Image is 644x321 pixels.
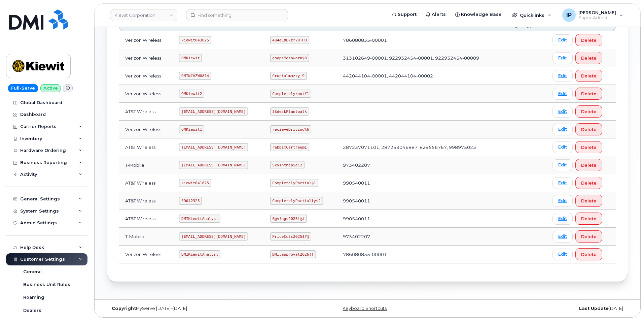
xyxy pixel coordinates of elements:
[119,210,173,228] td: AT&T Wireless
[112,306,136,311] strong: Copyright
[575,88,602,100] button: Delete
[270,107,309,116] code: 3$deskPlantwalk
[270,215,307,223] code: S@v!ngs2025!@#
[119,246,173,263] td: Verizon Wireless
[581,73,597,79] span: Delete
[581,251,597,258] span: Delete
[581,198,597,204] span: Delete
[575,177,602,189] button: Delete
[575,213,602,225] button: Delete
[575,70,602,82] button: Delete
[179,107,248,116] code: [EMAIL_ADDRESS][DOMAIN_NAME]
[337,246,503,263] td: 786080835-00001
[179,125,204,133] code: OMKiewit1
[575,248,602,260] button: Delete
[552,70,573,82] a: Edit
[581,216,597,222] span: Delete
[343,306,387,311] a: Keyboard Shortcuts
[552,231,573,243] a: Edit
[179,161,248,169] code: [EMAIL_ADDRESS][DOMAIN_NAME]
[337,192,503,210] td: 990540011
[387,8,421,21] a: Support
[552,159,573,171] a: Edit
[179,215,220,223] code: DMIKiewitAnalyst
[337,49,503,67] td: 313102649-00001, 922932454-00001, 922932454-00009
[581,108,597,115] span: Delete
[270,143,309,151] code: rabbitCartree@1
[581,233,597,240] span: Delete
[270,125,312,133] code: recieveDriving%6
[337,228,503,246] td: 973402207
[119,138,173,156] td: AT&T Wireless
[179,179,211,187] code: kiewit041825
[552,106,573,118] a: Edit
[179,143,248,151] code: [EMAIL_ADDRESS][DOMAIN_NAME]
[558,8,628,22] div: Ione Partin
[552,141,573,153] a: Edit
[575,34,602,46] button: Delete
[179,250,220,258] code: DMIKiewitAnalyst
[581,91,597,97] span: Delete
[581,55,597,61] span: Delete
[270,90,312,98] code: Completelyknot#1
[337,210,503,228] td: 990540011
[507,8,556,22] div: Quicklinks
[581,37,597,43] span: Delete
[454,306,628,311] div: [DATE]
[110,9,177,21] a: Kiewit Corporation
[270,197,323,205] code: CompletelyPartially$2
[337,138,503,156] td: 287237071101, 287259046887, 829556767, 998975023
[119,228,173,246] td: T-Mobile
[566,11,572,19] span: IP
[270,54,309,62] code: goopsMeshwork$8
[119,103,173,121] td: AT&T Wireless
[581,144,597,151] span: Delete
[119,192,173,210] td: AT&T Wireless
[552,88,573,100] a: Edit
[575,52,602,64] button: Delete
[581,162,597,168] span: Delete
[579,306,609,311] strong: Last Update
[337,174,503,192] td: 990540011
[119,85,173,103] td: Verizon Wireless
[179,54,202,62] code: OMKiewit
[581,180,597,186] span: Delete
[552,52,573,64] a: Edit
[578,15,616,21] span: Super Admin
[581,126,597,133] span: Delete
[270,161,305,169] code: Skyinthepie!2
[421,8,451,21] a: Alerts
[107,306,281,311] div: MyServe [DATE]–[DATE]
[270,36,309,44] code: 4u4eL8Ekzr?DTHU
[398,11,417,18] span: Support
[119,121,173,138] td: Verizon Wireless
[615,292,639,316] iframe: Messenger Launcher
[179,90,204,98] code: OMKiewit2
[337,67,503,85] td: 442044104-00001, 442044104-00002
[461,11,502,18] span: Knowledge Base
[552,177,573,189] a: Edit
[119,49,173,67] td: Verizon Wireless
[575,123,602,135] button: Delete
[552,34,573,46] a: Edit
[432,11,446,18] span: Alerts
[179,197,202,205] code: SD042325
[337,156,503,174] td: 973402207
[575,141,602,153] button: Delete
[552,195,573,207] a: Edit
[552,124,573,135] a: Edit
[552,249,573,260] a: Edit
[179,72,211,80] code: DMINCVZW0814
[119,174,173,192] td: AT&T Wireless
[179,232,248,240] code: [EMAIL_ADDRESS][DOMAIN_NAME]
[270,179,318,187] code: CompletelyPartial$1
[575,230,602,243] button: Delete
[575,159,602,171] button: Delete
[520,12,544,18] span: Quicklinks
[270,250,316,258] code: DMI.approval2026!!
[451,8,506,21] a: Knowledge Base
[119,31,173,49] td: Verizon Wireless
[337,31,503,49] td: 786080835-00001
[186,9,288,21] input: Find something...
[575,195,602,207] button: Delete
